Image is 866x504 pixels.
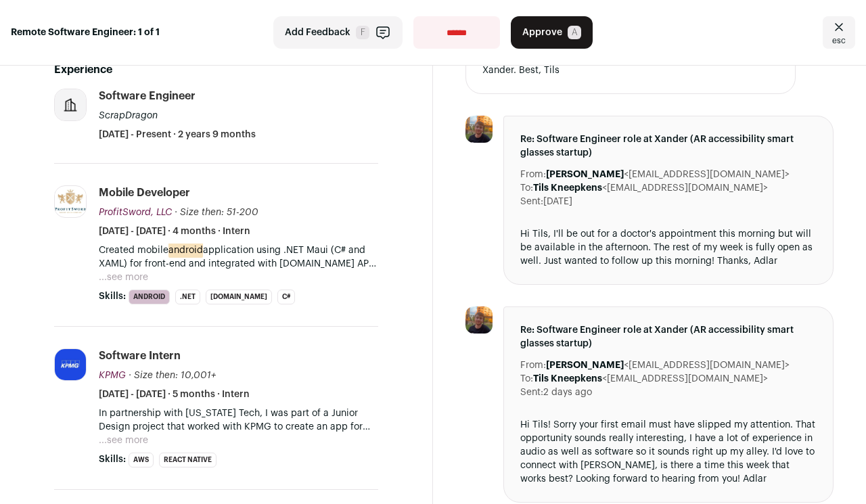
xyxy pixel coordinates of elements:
span: Skills: [99,290,126,303]
b: Tils Kneepkens [533,183,602,193]
b: [PERSON_NAME] [546,361,624,370]
dd: <[EMAIL_ADDRESS][DOMAIN_NAME]> [546,168,790,181]
span: ProfitSword, LLC [99,208,172,217]
span: [DATE] - Present · 2 years 9 months [99,128,256,141]
dd: <[EMAIL_ADDRESS][DOMAIN_NAME]> [546,359,790,372]
li: Android [129,290,170,304]
dt: From: [520,359,546,372]
dt: To: [520,181,533,195]
img: e4fa4027f373b77a9fcb6218ecf7cb0246baa8cc41fdb9a2780b6f2e6b526739.jpg [465,306,493,334]
div: Software Intern [99,348,181,363]
div: Mobile Developer [99,185,190,200]
div: Software Engineer [99,89,196,104]
img: company-logo-placeholder-414d4e2ec0e2ddebbe968bf319fdfe5acfe0c9b87f798d344e800bc9a89632a0.png [55,89,86,120]
img: e4fa4027f373b77a9fcb6218ecf7cb0246baa8cc41fdb9a2780b6f2e6b526739.jpg [465,116,493,143]
dd: 2 days ago [543,386,592,399]
span: KPMG [99,371,126,380]
span: A [568,26,581,39]
span: ScrapDragon [99,111,158,120]
li: C# [277,290,295,304]
p: Created mobile application using .NET Maui (C# and XAML) for front-end and integrated with [DOMAI... [99,244,378,271]
mark: android [168,243,203,258]
img: eddb03211a45f659db6d69210d5f9b3cb2583ca816a8607c435b798db2f448df.jpg [55,349,86,380]
button: Approve A [511,16,593,49]
a: Close [823,16,855,49]
dd: <[EMAIL_ADDRESS][DOMAIN_NAME]> [533,181,768,195]
b: Tils Kneepkens [533,374,602,384]
span: Approve [522,26,562,39]
dd: [DATE] [543,195,572,208]
button: ...see more [99,271,148,284]
span: Add Feedback [285,26,350,39]
dt: Sent: [520,386,543,399]
span: Re: Software Engineer role at Xander (AR accessibility smart glasses startup) [520,133,817,160]
dt: From: [520,168,546,181]
span: Skills: [99,453,126,466]
span: · Size then: 10,001+ [129,371,216,380]
span: [DATE] - [DATE] · 5 months · Intern [99,388,250,401]
dt: Sent: [520,195,543,208]
li: AWS [129,453,154,467]
span: [DATE] - [DATE] · 4 months · Intern [99,225,250,238]
li: React Native [159,453,216,467]
img: befca184df5c92ee23f687c23d0a9469bb1d697c4e120845d00312b1160c4f2c.jpg [55,189,86,213]
li: [DOMAIN_NAME] [206,290,272,304]
span: esc [832,35,846,46]
div: Hi Tils! Sorry your first email must have slipped my attention. That opportunity sounds really in... [520,418,817,486]
p: In partnership with [US_STATE] Tech, I was part of a Junior Design project that worked with KPMG ... [99,407,378,434]
button: Add Feedback F [273,16,403,49]
span: Re: Software Engineer role at Xander (AR accessibility smart glasses startup) [520,323,817,350]
li: .NET [175,290,200,304]
span: F [356,26,369,39]
button: ...see more [99,434,148,447]
div: Hi Tils, I'll be out for a doctor's appointment this morning but will be available in the afterno... [520,227,817,268]
dd: <[EMAIL_ADDRESS][DOMAIN_NAME]> [533,372,768,386]
strong: Remote Software Engineer: 1 of 1 [11,26,160,39]
h2: Experience [54,62,378,78]
b: [PERSON_NAME] [546,170,624,179]
dt: To: [520,372,533,386]
span: · Size then: 51-200 [175,208,258,217]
